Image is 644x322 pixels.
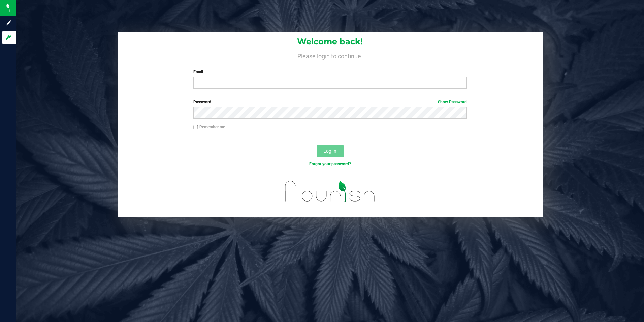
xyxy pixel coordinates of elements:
[5,20,12,26] inline-svg: Sign up
[193,69,467,75] label: Email
[438,100,467,104] a: Show Password
[309,162,351,166] a: Forgot your password?
[118,51,543,59] h4: Please login to continue.
[193,125,198,130] input: Remember me
[118,37,543,46] h1: Welcome back!
[323,148,336,154] span: Log In
[193,124,225,130] label: Remember me
[193,100,211,104] span: Password
[277,174,383,209] img: flourish_logo.svg
[5,34,12,41] inline-svg: Log in
[317,145,344,157] button: Log In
